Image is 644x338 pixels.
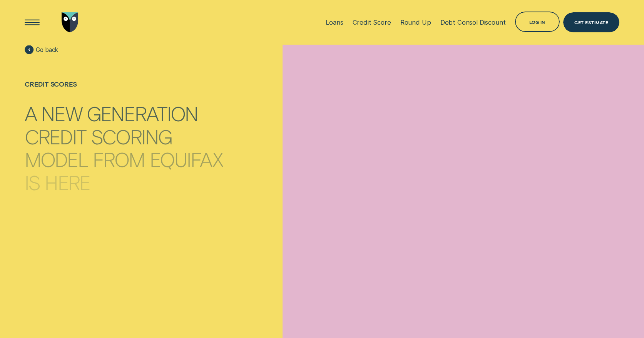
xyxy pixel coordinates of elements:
[41,104,82,124] div: New
[353,18,391,26] div: Credit Score
[25,127,86,147] div: Credit
[22,12,42,32] button: Open Menu
[25,45,58,54] a: Go back
[25,104,37,124] div: A
[515,12,560,32] button: Log in
[25,100,223,180] h1: A New Generation Credit Scoring Model From Equifax is Here
[400,18,431,26] div: Round Up
[36,46,58,54] span: Go back
[440,18,506,26] div: Debt Consol Discount
[62,12,79,32] img: Wisr
[563,12,619,32] a: Get Estimate
[25,149,88,169] div: Model
[326,18,343,26] div: Loans
[25,172,40,192] div: is
[25,80,223,88] div: Credit scores
[93,149,145,169] div: From
[87,104,198,124] div: Generation
[91,127,172,147] div: Scoring
[45,172,90,192] div: Here
[150,149,223,169] div: Equifax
